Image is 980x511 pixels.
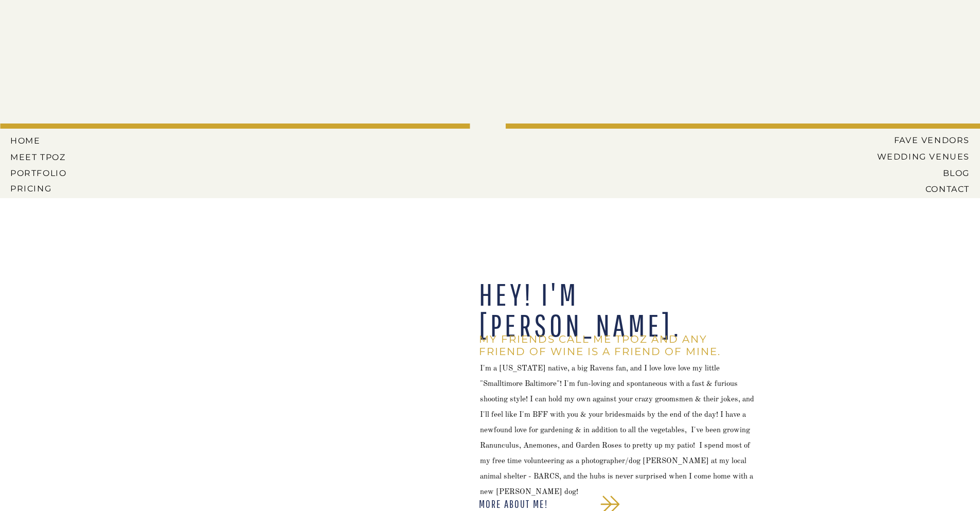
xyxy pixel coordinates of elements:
a: PORTFOLIO [10,168,69,178]
a: Wedding Venues [861,152,970,161]
a: HOME [10,136,57,145]
h2: MY FRIENDS CALL ME tPoz AND ANY FRIEND OF WINE IS A FRIEND OF MINE. [479,333,747,365]
h1: HEY! I'M [PERSON_NAME]. [479,279,768,339]
a: Fave Vendors [885,135,970,145]
a: Pricing [10,184,69,193]
a: MORE ABOUT ME! [479,499,602,510]
p: I'm a [US_STATE] native, a big Ravens fan, and I love love love my little "Smalltimore Baltimore"... [480,361,756,491]
a: CONTACT [889,184,970,193]
a: BLOG [869,168,970,178]
a: MEET tPoz [10,152,66,162]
